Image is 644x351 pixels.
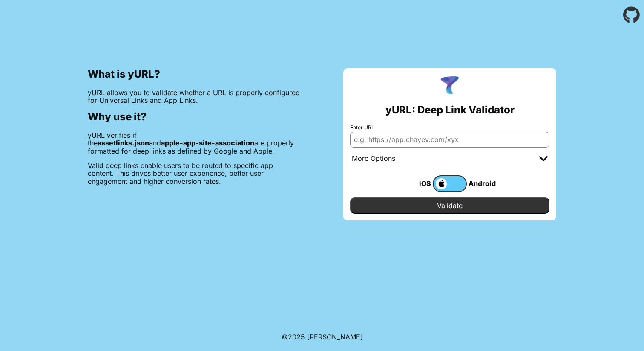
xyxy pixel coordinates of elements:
[98,139,149,147] b: assetlinks.json
[88,89,300,104] p: yURL allows you to validate whether a URL is properly configured for Universal Links and App Links.
[399,178,433,189] div: iOS
[350,132,549,147] input: e.g. https://app.chayev.com/xyx
[467,178,501,189] div: Android
[307,333,363,341] a: Michael Ibragimchayev's Personal Site
[439,75,461,97] img: yURL Logo
[282,323,363,351] footer: ©
[88,68,300,80] h2: What is yURL?
[352,154,395,163] div: More Options
[88,162,300,185] p: Valid deep links enable users to be routed to specific app content. This drives better user exper...
[350,125,549,131] label: Enter URL
[161,139,254,147] b: apple-app-site-association
[288,333,305,341] span: 2025
[88,111,300,123] h2: Why use it?
[88,131,300,155] p: yURL verifies if the and are properly formatted for deep links as defined by Google and Apple.
[539,156,548,161] img: chevron
[350,197,549,214] input: Validate
[385,104,515,116] h2: yURL: Deep Link Validator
